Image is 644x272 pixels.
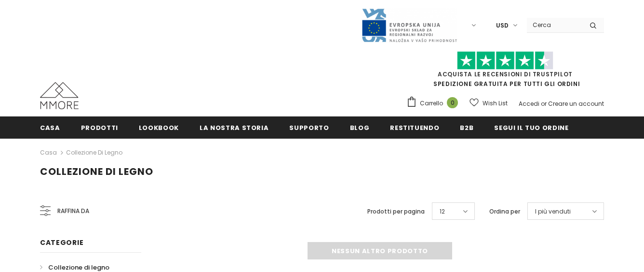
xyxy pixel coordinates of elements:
label: Prodotti per pagina [367,207,425,216]
a: Wish List [470,95,508,112]
span: Prodotti [81,123,118,132]
span: USD [496,21,509,30]
span: Categorie [40,238,83,247]
span: 12 [440,207,445,216]
a: Prodotti [81,116,118,138]
a: Lookbook [139,116,179,138]
span: Segui il tuo ordine [494,123,568,132]
a: Casa [40,147,57,158]
span: Wish List [483,99,508,108]
span: Collezione di legno [40,165,153,178]
label: Ordina per [489,207,520,216]
span: La nostra storia [200,123,268,132]
span: Restituendo [390,123,439,132]
a: Segui il tuo ordine [494,116,568,138]
a: B2B [460,116,473,138]
img: Javni Razpis [361,8,457,43]
span: Collezione di legno [48,263,109,272]
a: Acquista le recensioni di TrustPilot [438,70,573,78]
a: Creare un account [548,100,604,108]
a: Blog [350,116,370,138]
img: Casi MMORE [40,82,79,109]
span: B2B [460,123,473,132]
span: SPEDIZIONE GRATUITA PER TUTTI GLI ORDINI [406,56,604,88]
a: supporto [289,116,329,138]
img: Fidati di Pilot Stars [457,51,553,70]
span: Blog [350,123,370,132]
input: Search Site [527,18,582,32]
span: Carrello [420,99,443,108]
a: Javni Razpis [361,21,457,29]
a: Casa [40,116,60,138]
a: Restituendo [390,116,439,138]
a: Accedi [519,100,539,108]
span: supporto [289,123,329,132]
span: 0 [447,97,458,108]
a: La nostra storia [200,116,268,138]
span: I più venduti [535,207,571,216]
a: Collezione di legno [66,148,122,157]
span: or [541,100,547,108]
span: Lookbook [139,123,179,132]
a: Carrello 0 [406,96,463,111]
span: Raffina da [57,206,89,216]
span: Casa [40,123,60,132]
